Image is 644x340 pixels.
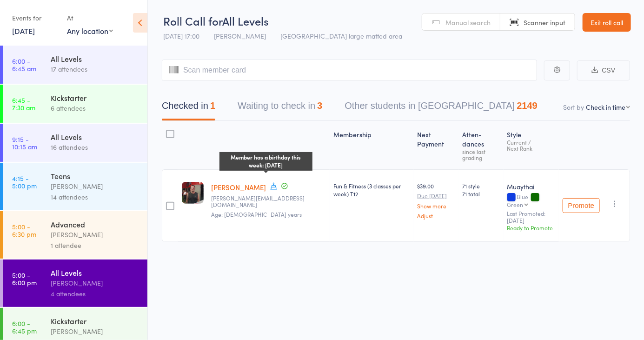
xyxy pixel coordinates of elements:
button: Promote [563,198,600,213]
div: Check in time [586,102,625,112]
small: Last Promoted: [DATE] [507,210,555,224]
div: Style [504,125,559,165]
div: Current / Next Rank [507,139,555,151]
time: 5:00 - 6:30 pm [12,223,36,238]
time: 6:00 - 6:45 am [12,57,36,72]
button: CSV [577,60,630,80]
a: 5:00 -6:30 pmAdvanced[PERSON_NAME]1 attendee [3,211,147,259]
time: 4:15 - 5:00 pm [12,174,37,189]
a: 6:00 -6:45 amAll Levels17 attendees [3,46,147,84]
span: Roll Call for [163,13,222,28]
span: All Levels [222,13,269,28]
div: Kickstarter [51,93,139,103]
div: Muaythai [507,182,555,191]
div: 4 attendees [51,288,139,299]
div: [PERSON_NAME] [51,181,139,192]
time: 6:45 - 7:30 am [12,96,35,111]
div: [PERSON_NAME] [51,278,139,288]
span: Age: [DEMOGRAPHIC_DATA] years [211,210,302,218]
span: [GEOGRAPHIC_DATA] large matted area [280,31,402,40]
div: Fun & Fitness (3 classes per week) T12 [333,182,410,198]
a: 9:15 -10:15 amAll Levels16 attendees [3,124,147,162]
div: Membership [330,125,413,165]
div: Green [507,201,524,207]
div: All Levels [51,267,139,278]
a: [DATE] [12,26,35,36]
small: john-golik1@hotmail.com [211,195,326,208]
div: Advanced [51,219,139,229]
span: [DATE] 17:00 [163,31,199,40]
div: Ready to Promote [507,224,555,232]
span: Manual search [445,18,491,27]
label: Sort by [563,102,584,112]
div: 14 attendees [51,192,139,202]
time: 6:00 - 6:45 pm [12,320,37,334]
button: Waiting to check in3 [238,96,322,120]
button: Other students in [GEOGRAPHIC_DATA]2149 [345,96,538,120]
a: 4:15 -5:00 pmTeens[PERSON_NAME]14 attendees [3,163,147,210]
span: 71 total [462,190,499,198]
div: Next Payment [414,125,459,165]
div: 3 [317,100,322,111]
a: 5:00 -6:00 pmAll Levels[PERSON_NAME]4 attendees [3,260,147,307]
small: Due [DATE] [418,193,455,199]
input: Scan member card [162,60,537,81]
div: $39.00 [418,182,455,219]
div: 16 attendees [51,142,139,153]
div: 2149 [517,100,538,111]
div: Kickstarter [51,316,139,326]
a: Show more [418,203,455,209]
div: Teens [51,171,139,181]
div: At [67,10,113,26]
time: 5:00 - 6:00 pm [12,271,37,286]
div: Any location [67,26,113,36]
div: 17 attendees [51,64,139,74]
button: Checked in1 [162,96,215,120]
div: [PERSON_NAME] [51,326,139,337]
div: Events for [12,10,58,26]
a: Exit roll call [583,13,631,32]
div: All Levels [51,132,139,142]
div: Member has a birthday this week: [DATE] [219,152,312,171]
img: image1634201796.png [182,182,204,204]
div: since last grading [462,148,499,160]
div: 1 attendee [51,240,139,251]
div: Atten­dances [458,125,503,165]
a: Adjust [418,213,455,219]
div: All Levels [51,53,139,64]
a: 6:45 -7:30 amKickstarter6 attendees [3,85,147,123]
span: 71 style [462,182,499,190]
div: Blue [507,193,555,207]
span: Scanner input [524,18,565,27]
div: 6 attendees [51,103,139,113]
time: 9:15 - 10:15 am [12,135,37,150]
div: [PERSON_NAME] [51,229,139,240]
span: [PERSON_NAME] [214,31,266,40]
div: 1 [210,100,215,111]
a: [PERSON_NAME] [211,182,266,192]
